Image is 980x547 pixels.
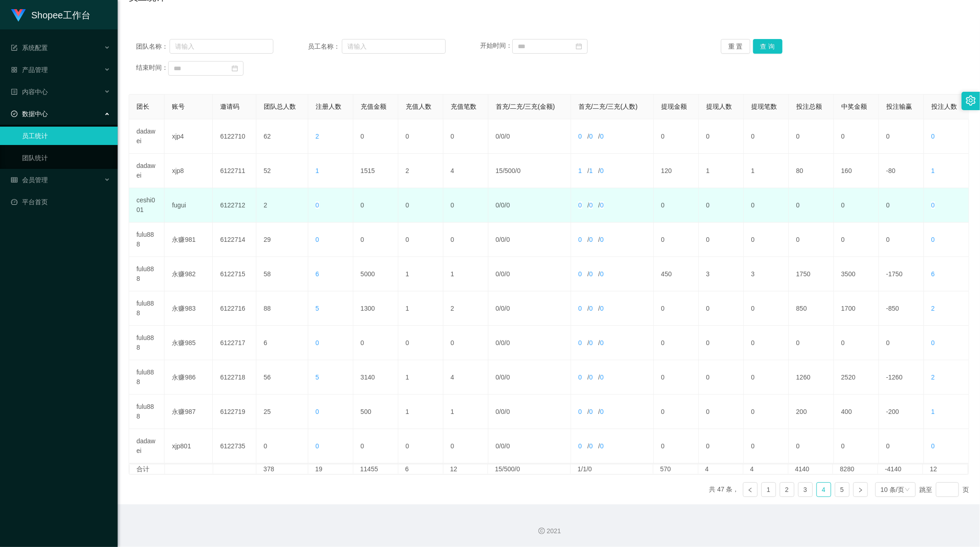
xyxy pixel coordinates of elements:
[578,103,638,110] span: 首充/二充/三充(人数)
[164,154,213,188] td: xjp8
[600,408,604,415] span: 0
[256,154,308,188] td: 52
[506,270,510,278] span: 0
[789,188,834,223] td: 0
[353,464,398,474] td: 11455
[589,133,593,140] span: 0
[506,133,510,140] span: 0
[661,103,687,110] span: 提现金额
[256,223,308,257] td: 29
[931,442,935,450] span: 0
[11,177,17,183] i: 图标: table
[488,464,571,474] td: 15/500/0
[361,103,386,110] span: 充值金额
[11,111,17,117] i: 图标: check-circle-o
[654,223,699,257] td: 0
[213,395,256,429] td: 6122719
[316,442,319,450] span: 0
[699,119,744,154] td: 0
[931,339,935,346] span: 0
[571,326,654,360] td: / /
[488,223,571,257] td: / /
[353,291,398,326] td: 1300
[172,103,185,110] span: 账号
[398,395,443,429] td: 1
[706,103,732,110] span: 提现人数
[353,188,398,223] td: 0
[501,339,504,346] span: 0
[316,374,319,381] span: 5
[600,201,604,209] span: 0
[571,429,654,463] td: / /
[398,326,443,360] td: 0
[443,326,488,360] td: 0
[571,188,654,223] td: / /
[744,257,789,291] td: 3
[353,154,398,188] td: 1515
[398,257,443,291] td: 1
[931,236,935,243] span: 0
[164,326,213,360] td: 永赚985
[164,360,213,395] td: 永赚986
[488,257,571,291] td: / /
[780,482,794,497] li: 2
[353,429,398,463] td: 0
[353,360,398,395] td: 3140
[600,167,604,174] span: 0
[858,487,863,493] i: 图标: right
[600,133,604,140] span: 0
[654,291,699,326] td: 0
[353,223,398,257] td: 0
[501,236,504,243] span: 0
[501,270,504,278] span: 0
[11,88,48,95] span: 内容中心
[488,395,571,429] td: / /
[879,257,924,291] td: -1750
[129,291,164,326] td: fulu888
[698,464,743,474] td: 4
[164,429,213,463] td: xjp801
[316,408,319,415] span: 0
[129,188,164,223] td: ceshi001
[905,487,910,493] i: 图标: down
[589,305,593,312] span: 0
[496,305,499,312] span: 0
[443,429,488,463] td: 0
[164,257,213,291] td: 永赚982
[571,291,654,326] td: / /
[129,395,164,429] td: fulu888
[264,103,296,110] span: 团队总人数
[443,464,488,474] td: 12
[316,133,319,140] span: 2
[789,326,834,360] td: 0
[501,201,504,209] span: 0
[506,201,510,209] span: 0
[129,257,164,291] td: fulu888
[578,442,582,450] span: 0
[506,339,510,346] span: 0
[654,188,699,223] td: 0
[256,119,308,154] td: 62
[129,326,164,360] td: fulu888
[589,339,593,346] span: 0
[744,395,789,429] td: 0
[353,395,398,429] td: 500
[170,39,273,54] input: 请输入
[654,326,699,360] td: 0
[789,429,834,463] td: 0
[834,188,879,223] td: 0
[11,11,91,18] a: Shopee工作台
[488,291,571,326] td: / /
[256,360,308,395] td: 56
[308,464,353,474] td: 19
[496,374,499,381] span: 0
[798,482,813,497] li: 3
[22,149,110,167] a: 团队统计
[213,257,256,291] td: 6122715
[213,223,256,257] td: 6122714
[496,270,499,278] span: 0
[789,257,834,291] td: 1750
[879,395,924,429] td: -200
[753,39,782,54] button: 查 询
[578,133,582,140] span: 0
